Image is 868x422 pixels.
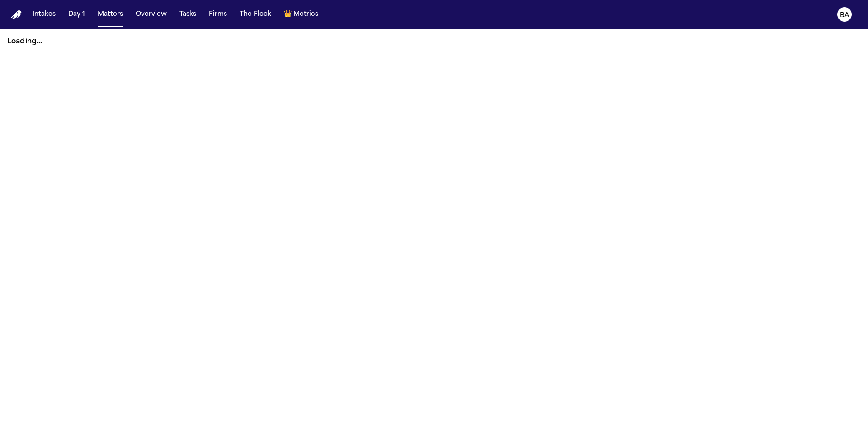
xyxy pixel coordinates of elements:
button: Day 1 [65,6,89,23]
button: crownMetrics [280,6,322,23]
button: Matters [94,6,127,23]
span: Metrics [293,10,318,19]
img: Finch Logo [11,10,22,19]
a: Home [11,10,22,19]
p: Loading... [7,36,861,47]
button: Tasks [176,6,200,23]
text: BA [840,12,849,19]
button: Firms [205,6,231,23]
button: Intakes [29,6,59,23]
span: crown [284,10,292,19]
button: Overview [132,6,170,23]
button: The Flock [236,6,275,23]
